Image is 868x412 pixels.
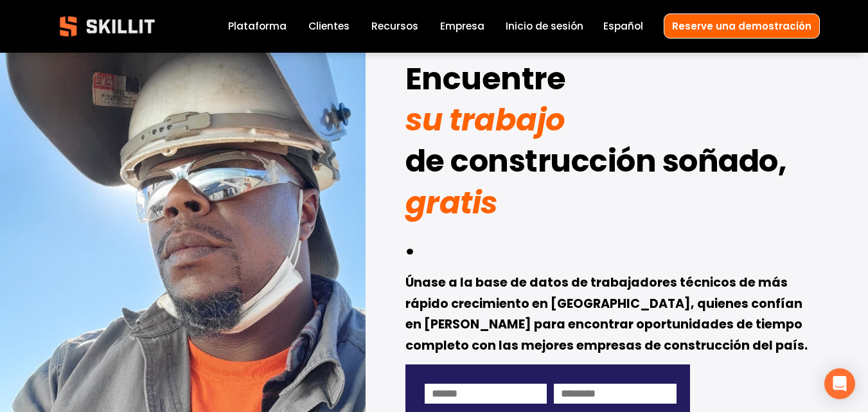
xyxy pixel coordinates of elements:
strong: de construcción soñado, [405,138,787,190]
span: Recursos [371,19,418,33]
div: language picker [603,18,643,35]
a: Plataforma [228,18,287,35]
a: Clientes [308,18,350,35]
a: Reserve una demostración [664,13,820,39]
strong: Únase a la base de datos de trabajadores técnicos de más rápido crecimiento en [GEOGRAPHIC_DATA],... [405,273,808,357]
div: Open Intercom Messenger [824,368,855,399]
strong: . [405,220,414,273]
img: Skillit [49,7,166,46]
em: su trabajo [405,98,565,141]
em: gratis [405,181,498,224]
a: Empresa [440,18,484,35]
strong: Encuentre [405,55,566,108]
span: Español [603,19,643,33]
a: folder dropdown [371,18,418,35]
a: Inicio de sesión [506,18,583,35]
